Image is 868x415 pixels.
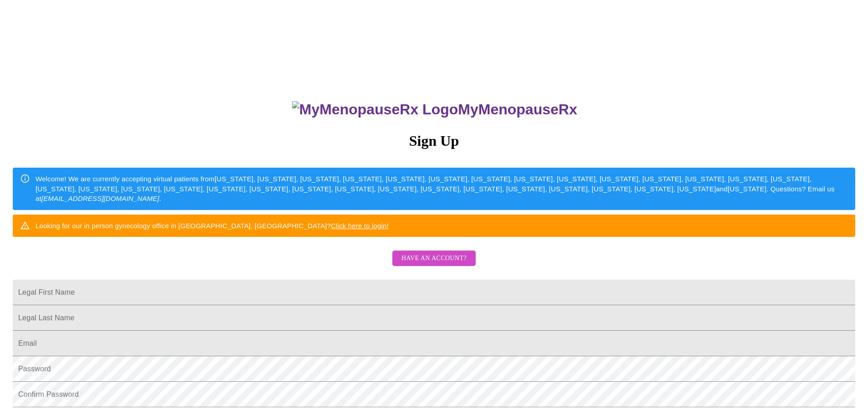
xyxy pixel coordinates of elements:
span: Have an account? [401,253,467,264]
div: Looking for our in person gynecology office in [GEOGRAPHIC_DATA], [GEOGRAPHIC_DATA]? [36,217,389,234]
h3: MyMenopauseRx [14,101,856,118]
div: Welcome! We are currently accepting virtual patients from [US_STATE], [US_STATE], [US_STATE], [US... [36,170,848,207]
h3: Sign Up [13,133,855,149]
em: [EMAIL_ADDRESS][DOMAIN_NAME] [41,195,159,202]
a: Click here to login! [331,222,389,230]
img: MyMenopauseRx Logo [292,101,458,118]
button: Have an account? [392,251,476,266]
a: Have an account? [390,261,478,268]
